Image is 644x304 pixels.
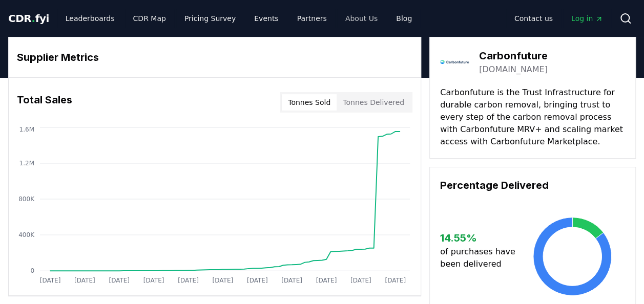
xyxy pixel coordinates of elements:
h3: Supplier Metrics [17,50,412,65]
tspan: [DATE] [109,277,130,284]
h3: Percentage Delivered [440,178,625,193]
a: Log in [563,9,611,28]
tspan: 1.2M [19,160,34,167]
span: . [32,12,35,25]
button: Tonnes Sold [282,94,337,111]
a: Pricing Survey [176,9,244,28]
a: About Us [337,9,386,28]
a: Partners [289,9,335,28]
tspan: [DATE] [74,277,95,284]
tspan: [DATE] [178,277,199,284]
a: Blog [388,9,420,28]
button: Tonnes Delivered [337,94,410,111]
h3: Carbonfuture [479,48,548,63]
a: Leaderboards [57,9,123,28]
tspan: [DATE] [385,277,406,284]
tspan: [DATE] [350,277,371,284]
tspan: [DATE] [247,277,268,284]
h3: 14.55 % [440,230,520,246]
a: CDR Map [125,9,174,28]
h3: Total Sales [17,92,72,113]
tspan: [DATE] [143,277,164,284]
a: [DOMAIN_NAME] [479,63,548,76]
nav: Main [57,9,420,28]
tspan: [DATE] [316,277,337,284]
tspan: [DATE] [212,277,233,284]
tspan: 800K [18,196,35,203]
tspan: 0 [30,267,34,274]
img: Carbonfuture-logo [440,48,469,76]
tspan: [DATE] [281,277,302,284]
tspan: 1.6M [19,126,34,133]
tspan: [DATE] [40,277,61,284]
a: CDR.fyi [8,11,49,26]
span: CDR fyi [8,12,49,25]
span: Log in [571,13,603,24]
p: Carbonfuture is the Trust Infrastructure for durable carbon removal, bringing trust to every step... [440,86,625,148]
a: Contact us [506,9,561,28]
a: Events [246,9,286,28]
p: of purchases have been delivered [440,246,520,270]
tspan: 400K [18,231,35,238]
nav: Main [506,9,611,28]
